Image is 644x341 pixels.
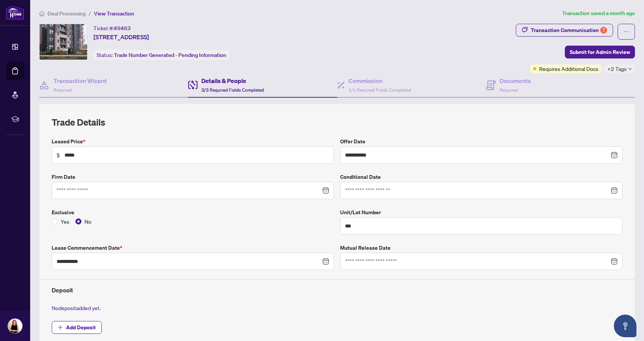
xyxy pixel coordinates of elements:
span: 1/1 Required Fields Completed [348,87,411,93]
label: Firm Date [52,173,334,181]
h4: Deposit [52,286,623,295]
button: Open asap [614,315,636,337]
label: Leased Price [52,137,334,146]
h4: Details & People [201,76,264,85]
span: No [81,217,94,226]
span: Requires Additional Docs [539,65,598,73]
span: Add Deposit [66,321,96,333]
span: Required [500,87,518,93]
span: [STREET_ADDRESS] [94,32,149,41]
label: Lease Commencement Date [52,244,334,252]
span: No deposit added yet. [52,304,101,311]
span: home [39,11,44,16]
label: Offer Date [340,137,623,146]
h4: Commission [348,76,411,85]
img: logo [6,6,24,20]
div: Transaction Communication [531,24,607,36]
label: Unit/Lot Number [340,208,623,217]
img: IMG-E12136022_1.jpg [40,24,87,60]
img: Profile Icon [8,319,22,333]
span: Deal Processing [48,10,86,17]
h2: Trade Details [52,116,623,128]
span: plus [58,325,63,330]
span: ellipsis [624,29,629,34]
li: / [89,9,91,18]
span: $ [57,151,60,159]
h4: Transaction Wizard [54,76,107,85]
div: 7 [600,27,607,34]
span: Required [54,87,72,93]
button: Transaction Communication7 [516,24,613,37]
label: Exclusive [52,208,334,217]
span: Yes [58,217,72,226]
article: Transaction saved a month ago [562,9,635,18]
div: Status: [94,50,229,60]
span: +2 Tags [607,65,627,73]
span: down [628,67,632,71]
span: Trade Number Generated - Pending Information [114,52,226,58]
button: Add Deposit [52,321,102,334]
label: Conditional Date [340,173,623,181]
div: Ticket #: [94,24,131,32]
span: 49463 [114,25,131,32]
h4: Documents [500,76,531,85]
label: Mutual Release Date [340,244,623,252]
span: Submit for Admin Review [570,46,630,58]
span: View Transaction [94,10,134,17]
span: 3/3 Required Fields Completed [201,87,264,93]
button: Submit for Admin Review [565,46,635,58]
